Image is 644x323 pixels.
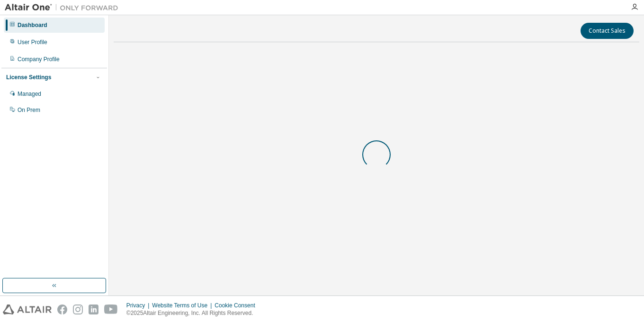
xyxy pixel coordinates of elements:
[18,38,47,46] div: User Profile
[6,74,51,81] div: License Settings
[18,106,40,114] div: On Prem
[3,305,52,314] img: altair_logo.svg
[126,302,152,309] div: Privacy
[126,309,261,317] p: © 2025 Altair Engineering, Inc. All Rights Reserved.
[18,21,47,29] div: Dashboard
[57,305,67,314] img: facebook.svg
[89,305,98,314] img: linkedin.svg
[215,302,260,309] div: Cookie Consent
[5,3,123,12] img: Altair One
[104,305,118,314] img: youtube.svg
[152,302,215,309] div: Website Terms of Use
[73,305,83,314] img: instagram.svg
[18,55,60,63] div: Company Profile
[581,23,634,39] button: Contact Sales
[18,90,41,98] div: Managed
